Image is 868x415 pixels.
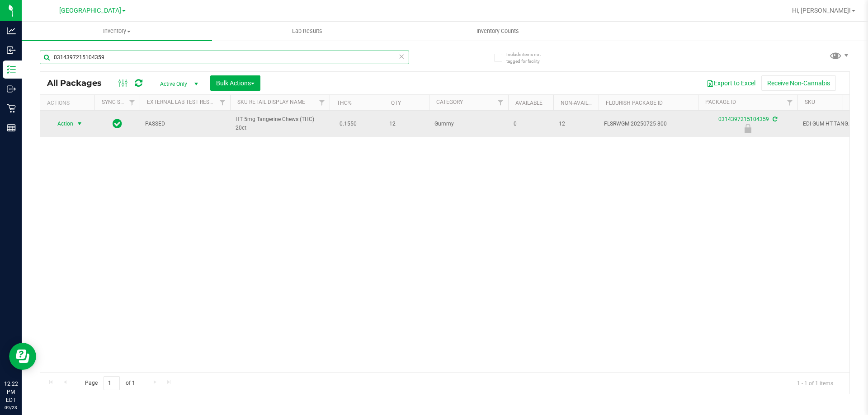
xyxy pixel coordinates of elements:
[701,75,761,91] button: Export to Excel
[506,51,552,65] span: Include items not tagged for facility
[783,95,797,110] a: Filter
[391,100,401,106] a: Qty
[4,380,18,404] p: 12:22 PM EDT
[4,404,18,411] p: 09/23
[559,120,593,128] span: 12
[389,120,424,128] span: 12
[705,99,736,105] a: Package ID
[7,65,16,74] inline-svg: Inventory
[22,22,212,41] a: Inventory
[436,99,463,105] a: Category
[7,123,16,132] inline-svg: Reports
[59,7,121,14] span: [GEOGRAPHIC_DATA]
[40,51,409,64] input: Search Package ID, Item Name, SKU, Lot or Part Number...
[145,120,225,128] span: PASSED
[49,117,74,130] span: Action
[493,95,508,110] a: Filter
[280,27,335,35] span: Lab Results
[47,100,91,106] div: Actions
[315,95,330,110] a: Filter
[147,99,218,105] a: External Lab Test Result
[7,84,16,93] inline-svg: Outbound
[402,22,593,41] a: Inventory Counts
[104,376,120,390] input: 1
[237,99,305,105] a: Sku Retail Display Name
[790,376,840,390] span: 1 - 1 of 1 items
[464,27,531,35] span: Inventory Counts
[236,115,324,132] span: HT 5mg Tangerine Chews (THC) 20ct
[102,99,137,105] a: Sync Status
[771,116,777,122] span: Sync from Compliance System
[398,51,405,62] span: Clear
[7,46,16,55] inline-svg: Inbound
[215,95,230,110] a: Filter
[514,120,548,128] span: 0
[515,100,542,106] a: Available
[434,120,503,128] span: Gummy
[718,116,769,122] a: 0314397215104359
[113,117,122,130] span: In Sync
[22,27,212,35] span: Inventory
[335,117,361,131] span: 0.1550
[216,79,255,87] span: Bulk Actions
[9,343,36,370] iframe: Resource center
[7,104,16,113] inline-svg: Retail
[47,78,111,88] span: All Packages
[74,117,85,130] span: select
[561,100,601,106] a: Non-Available
[805,99,815,105] a: SKU
[792,7,851,14] span: Hi, [PERSON_NAME]!
[604,120,693,128] span: FLSRWGM-20250725-800
[7,26,16,35] inline-svg: Analytics
[697,124,799,133] div: Newly Received
[761,75,836,91] button: Receive Non-Cannabis
[77,376,142,390] span: Page of 1
[125,95,140,110] a: Filter
[210,75,260,91] button: Bulk Actions
[337,100,352,106] a: THC%
[606,100,663,106] a: Flourish Package ID
[212,22,402,41] a: Lab Results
